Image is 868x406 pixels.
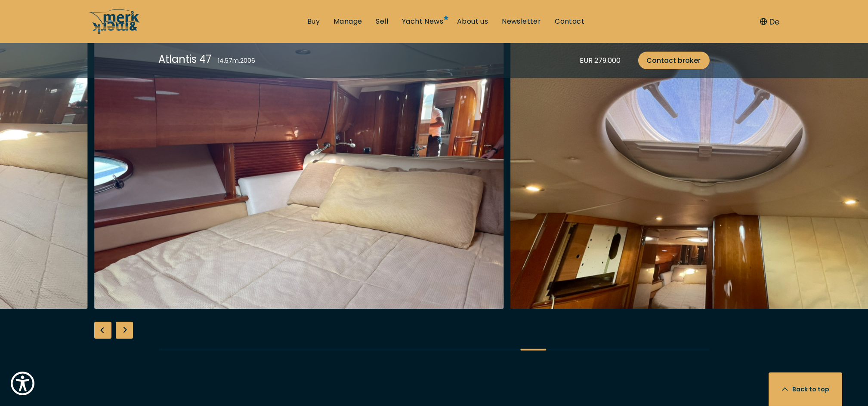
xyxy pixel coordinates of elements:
a: Contact [555,17,584,26]
img: Merk&Merk [94,34,504,309]
button: Back to top [769,372,842,406]
a: Sell [376,17,388,26]
div: Previous slide [94,322,111,339]
a: Manage [334,17,362,26]
button: Show Accessibility Preferences [9,369,37,397]
button: De [760,16,779,28]
span: Contact broker [647,55,701,66]
div: EUR 279.000 [580,55,621,66]
div: 14.57 m , 2006 [218,56,256,65]
div: Atlantis 47 [159,52,212,67]
a: Newsletter [502,17,541,26]
a: / [89,27,140,37]
a: Yacht News [402,17,443,26]
a: About us [457,17,488,26]
a: Contact broker [638,52,710,69]
div: Next slide [116,322,133,339]
a: Buy [307,17,320,26]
